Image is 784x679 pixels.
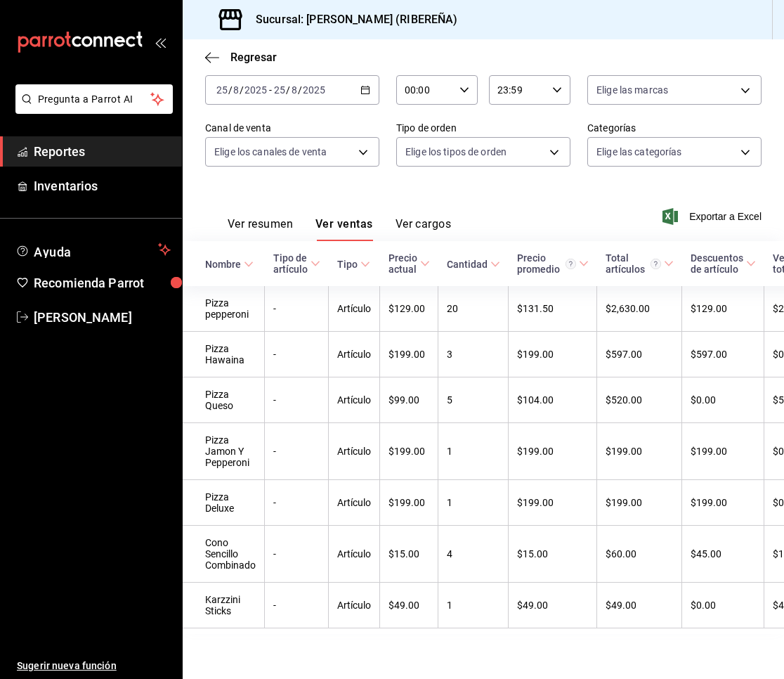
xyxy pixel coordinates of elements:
td: $15.00 [509,526,597,583]
svg: El total artículos considera cambios de precios en los artículos así como costos adicionales por ... [651,259,661,269]
input: -- [291,84,298,96]
button: Ver ventas [315,217,373,241]
div: Tipo [337,259,358,270]
td: Pizza Jamon Y Pepperoni [183,423,265,480]
td: $199.00 [380,423,438,480]
td: $199.00 [597,480,682,526]
td: $2,630.00 [597,286,682,332]
span: Elige los canales de venta [214,145,327,159]
span: - [269,84,272,96]
span: Cantidad [447,259,500,270]
div: Total artículos [606,252,661,275]
input: -- [233,84,240,96]
span: Exportar a Excel [665,208,762,225]
button: Regresar [205,51,277,64]
td: - [265,286,329,332]
span: Elige las marcas [596,83,668,97]
span: Descuentos de artículo [691,252,756,275]
input: -- [273,84,286,96]
td: - [265,377,329,423]
td: Cono Sencillo Combinado [183,526,265,583]
td: Artículo [329,583,380,628]
div: Cantidad [447,259,488,270]
td: $520.00 [597,377,682,423]
span: Reportes [34,142,171,161]
td: Pizza Deluxe [183,480,265,526]
span: Elige las categorías [596,145,682,159]
td: 5 [438,377,509,423]
td: - [265,526,329,583]
input: ---- [244,84,268,96]
td: Pizza Queso [183,377,265,423]
span: / [228,84,233,96]
td: Artículo [329,526,380,583]
svg: Precio promedio = Total artículos / cantidad [566,259,576,269]
span: Precio promedio [517,252,589,275]
button: Ver cargos [396,217,452,241]
td: - [265,583,329,628]
td: $0.00 [682,583,764,628]
td: Pizza Hawaina [183,332,265,377]
input: -- [216,84,228,96]
input: ---- [302,84,326,96]
td: 3 [438,332,509,377]
td: $199.00 [509,480,597,526]
td: $15.00 [380,526,438,583]
td: $199.00 [380,480,438,526]
td: $199.00 [380,332,438,377]
td: Pizza pepperoni [183,286,265,332]
td: $60.00 [597,526,682,583]
div: Descuentos de artículo [691,252,743,275]
td: 1 [438,480,509,526]
td: $597.00 [682,332,764,377]
span: Pregunta a Parrot AI [38,92,151,107]
span: Recomienda Parrot [34,273,171,292]
td: 4 [438,526,509,583]
div: Nombre [205,259,241,270]
span: / [298,84,302,96]
td: $0.00 [682,377,764,423]
a: Pregunta a Parrot AI [10,102,173,117]
td: Artículo [329,286,380,332]
div: Tipo de artículo [273,252,308,275]
td: $131.50 [509,286,597,332]
span: / [286,84,290,96]
td: $199.00 [682,480,764,526]
td: Artículo [329,377,380,423]
label: Categorías [587,123,762,133]
td: $104.00 [509,377,597,423]
span: Regresar [230,51,277,64]
td: - [265,423,329,480]
td: Artículo [329,332,380,377]
span: Elige los tipos de orden [405,145,507,159]
span: Ayuda [34,241,152,258]
td: - [265,332,329,377]
button: open_drawer_menu [155,37,166,48]
td: $199.00 [597,423,682,480]
td: $99.00 [380,377,438,423]
span: Tipo de artículo [273,252,320,275]
td: Artículo [329,423,380,480]
span: [PERSON_NAME] [34,308,171,327]
td: $45.00 [682,526,764,583]
td: $199.00 [509,332,597,377]
td: $49.00 [597,583,682,628]
td: $129.00 [682,286,764,332]
td: $49.00 [380,583,438,628]
button: Ver resumen [228,217,293,241]
td: Karzzini Sticks [183,583,265,628]
td: Artículo [329,480,380,526]
span: / [240,84,244,96]
td: - [265,480,329,526]
button: Pregunta a Parrot AI [15,84,173,114]
span: Sugerir nueva función [17,659,171,673]
td: $597.00 [597,332,682,377]
td: $129.00 [380,286,438,332]
div: navigation tabs [228,217,451,241]
td: 1 [438,423,509,480]
div: Precio actual [388,252,417,275]
span: Inventarios [34,176,171,195]
div: Precio promedio [517,252,576,275]
span: Precio actual [388,252,430,275]
h3: Sucursal: [PERSON_NAME] (RIBEREÑA) [244,11,457,28]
